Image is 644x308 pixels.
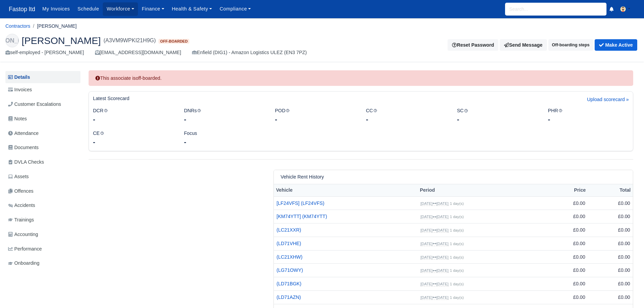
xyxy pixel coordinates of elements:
a: [LF24VFS] (LF24VFS) [277,199,415,207]
a: Details [5,71,80,84]
div: - [93,137,174,147]
span: (A3VM9WPKI21H9G) [103,37,156,45]
span: Customer Escalations [8,100,61,108]
small: 1 day(s) [450,228,464,232]
strong: off-boarded. [136,75,162,81]
span: Offences [8,187,33,195]
a: (LG71OWY) [277,266,415,274]
small: 1 day(s) [450,282,464,286]
a: Attendance [5,127,80,140]
span: Fastop ltd [5,2,39,16]
td: £0.00 [588,237,633,250]
a: Documents [5,141,80,154]
a: Notes [5,112,80,125]
div: - [548,115,629,124]
span: Assets [8,173,29,181]
div: [PERSON_NAME] [5,34,19,47]
div: Enfield (DIG1) - Amazon Logistics ULEZ (EN3 7PZ) [192,49,307,56]
a: Compliance [216,2,255,16]
a: Workforce [103,2,138,16]
a: DVLA Checks [5,156,80,169]
div: - [184,115,265,124]
div: This associate is [89,70,633,86]
span: Off-boarded [159,39,189,44]
td: £0.00 [588,223,633,237]
div: - [366,115,447,124]
a: My Invoices [39,2,74,16]
a: (LD71VHE) [277,240,415,247]
a: Performance [5,242,80,256]
small: 1 day(s) [450,202,464,206]
div: - [93,115,174,124]
a: Fastop ltd [5,3,39,16]
a: (LC21XXR) [277,226,415,234]
td: £0.00 [588,210,633,223]
div: DNRs [179,107,270,124]
span: Trainings [8,216,34,224]
a: Schedule [74,2,103,16]
span: Notes [8,115,27,123]
span: Onboarding [8,259,40,267]
small: [DATE] [DATE] [421,255,449,260]
a: Invoices [5,83,80,96]
button: Off-boarding steps [548,39,593,51]
td: £0.00 [588,196,633,210]
th: Price [543,184,588,196]
div: Jabir Adan [0,28,644,62]
div: SC [452,107,543,124]
div: - [457,115,538,124]
span: Attendance [8,129,39,137]
small: [DATE] [DATE] [421,282,449,286]
button: Reset Password [448,39,498,51]
td: £0.00 [543,264,588,277]
td: £0.00 [543,290,588,304]
a: Upload scorecard » [587,96,629,107]
td: £0.00 [543,250,588,264]
a: (LD71BGK) [277,280,415,288]
button: Make Active [595,39,637,51]
small: 1 day(s) [450,242,464,246]
div: self-employed - [PERSON_NAME] [5,49,84,56]
td: £0.00 [543,196,588,210]
td: £0.00 [588,290,633,304]
small: [DATE] [DATE] [421,295,449,300]
a: Accounting [5,228,80,241]
a: (LD71AZN) [277,293,415,301]
a: Health & Safety [168,2,216,16]
div: - [184,137,265,147]
th: Vehicle [274,184,418,196]
a: Customer Escalations [5,98,80,111]
div: Focus [179,129,270,147]
a: Assets [5,170,80,183]
small: [DATE] [DATE] [421,242,449,246]
input: Search... [505,3,606,16]
a: Offences [5,185,80,198]
th: Period [418,184,543,196]
td: £0.00 [543,277,588,291]
a: [KM74YTT] (KM74YTT) [277,213,415,220]
span: Invoices [8,86,32,94]
span: Performance [8,245,42,253]
a: Contractors [5,23,30,29]
div: - [275,115,356,124]
h6: Vehicle Rent History [281,174,324,180]
div: PHR [543,107,634,124]
a: Send Message [500,39,547,51]
a: Finance [138,2,168,16]
li: [PERSON_NAME] [30,22,77,30]
small: 1 day(s) [450,268,464,273]
a: Accidents [5,199,80,212]
h6: Latest Scorecard [93,96,129,101]
small: [DATE] [DATE] [421,202,449,206]
a: (LC21XHW) [277,253,415,261]
div: CE [88,129,179,147]
small: 1 day(s) [450,295,464,300]
td: £0.00 [588,264,633,277]
small: [DATE] [DATE] [421,268,449,273]
div: CC [361,107,452,124]
div: POD [270,107,361,124]
div: [EMAIL_ADDRESS][DOMAIN_NAME] [95,49,181,56]
a: Onboarding [5,257,80,270]
td: £0.00 [543,210,588,223]
td: £0.00 [543,237,588,250]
